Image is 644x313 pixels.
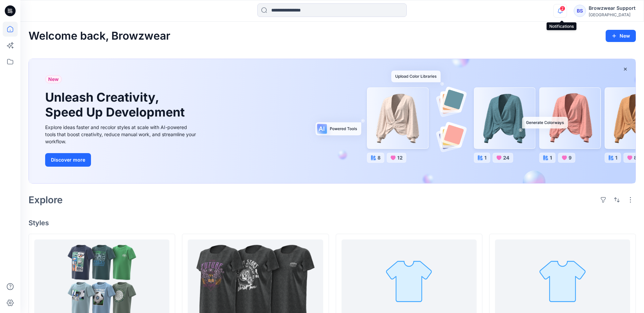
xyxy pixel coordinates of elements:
[45,90,188,119] h1: Unleash Creativity, Speed Up Development
[29,30,170,42] h2: Welcome back, Browzwear
[45,124,198,145] div: Explore ideas faster and recolor styles at scale with AI-powered tools that boost creativity, red...
[560,6,565,11] span: 2
[606,30,636,42] button: New
[589,12,636,17] div: [GEOGRAPHIC_DATA]
[45,153,198,167] a: Discover more
[589,4,636,12] div: Browzwear Support
[45,153,91,167] button: Discover more
[29,194,63,205] h2: Explore
[29,219,636,227] h4: Styles
[574,5,586,17] div: BS
[48,75,59,83] span: New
